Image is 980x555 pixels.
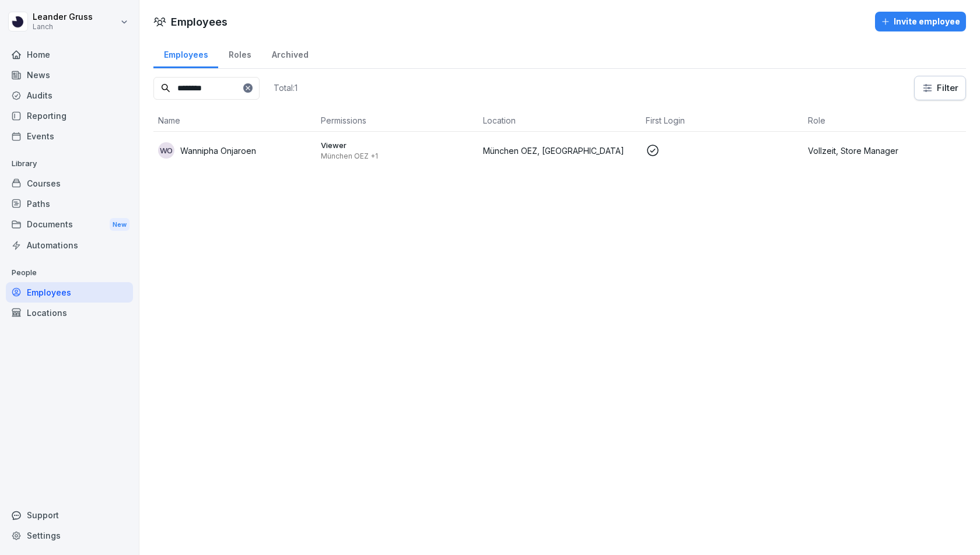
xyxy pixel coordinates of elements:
a: DocumentsNew [6,214,133,236]
a: Audits [6,85,133,106]
div: Filter [922,82,958,94]
h1: Employees [171,14,228,30]
p: Library [6,154,133,173]
p: Leander Gruss [33,12,93,22]
a: Locations [6,303,133,323]
button: Invite employee [875,12,966,31]
a: Roles [218,38,261,68]
a: Settings [6,525,133,546]
a: Archived [261,38,318,68]
th: First Login [641,110,804,132]
p: München OEZ +1 [321,152,474,161]
div: Support [6,505,133,525]
a: Employees [6,282,133,303]
button: Filter [915,76,965,100]
a: Employees [153,38,218,68]
p: Total: 1 [274,82,297,93]
th: Name [153,110,316,132]
th: Location [478,110,641,132]
th: Permissions [316,110,479,132]
div: WO [158,142,174,159]
p: München OEZ, [GEOGRAPHIC_DATA] [483,145,636,157]
th: Role [803,110,966,132]
div: Invite employee [881,15,960,28]
a: Home [6,44,133,65]
a: Events [6,126,133,146]
p: Vollzeit, Store Manager [808,145,961,157]
p: People [6,264,133,282]
a: Courses [6,173,133,194]
a: Reporting [6,106,133,126]
div: Documents [6,214,133,236]
p: Viewer [321,140,474,150]
a: News [6,65,133,85]
p: Lanch [33,23,93,31]
a: Automations [6,235,133,255]
div: New [110,218,129,231]
p: Wannipha Onjaroen [180,145,256,157]
a: Paths [6,194,133,214]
